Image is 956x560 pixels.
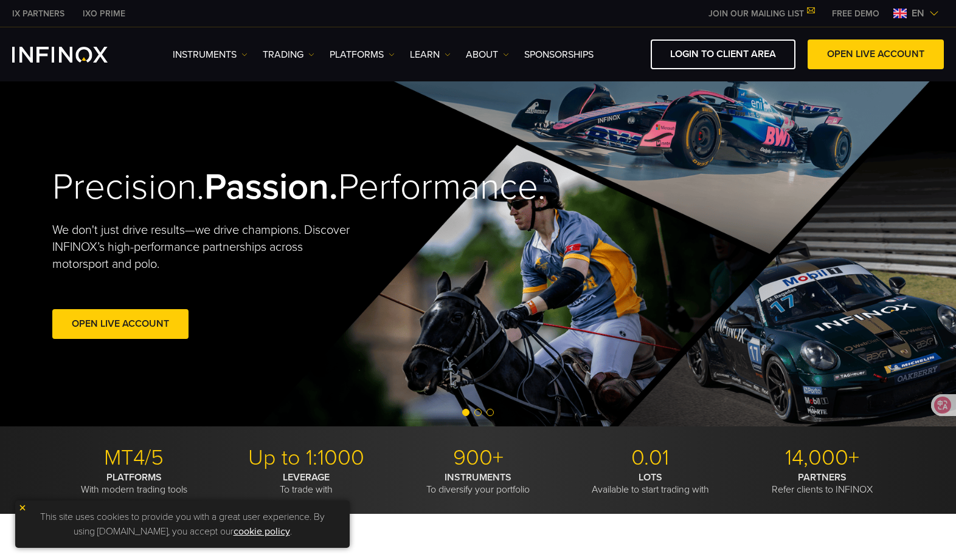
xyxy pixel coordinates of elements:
[569,445,732,471] p: 0.01
[52,309,189,339] a: Open Live Account
[106,471,162,483] strong: PLATFORMS
[330,47,395,62] a: PLATFORMS
[639,471,662,483] strong: LOTS
[397,471,559,496] p: To diversify your portfolio
[699,9,823,19] a: JOIN OUR MAILING LIST
[524,47,594,62] a: SPONSORSHIPS
[487,409,494,416] span: Go to slide 3
[798,471,847,483] strong: PARTNERS
[466,47,509,62] a: ABOUT
[3,7,74,20] a: INFINOX
[474,409,482,416] span: Go to slide 2
[52,222,359,273] p: We don't just drive results—we drive champions. Discover INFINOX’s high-performance partnerships ...
[52,471,215,496] p: With modern trading tools
[12,47,136,63] a: INFINOX Logo
[52,165,435,210] h2: Precision. Performance.
[569,471,732,496] p: Available to start trading with
[397,445,559,471] p: 900+
[224,445,387,471] p: Up to 1:1000
[823,7,888,20] a: INFINOX MENU
[263,47,314,62] a: TRADING
[74,7,134,20] a: INFINOX
[651,39,795,69] a: LOGIN TO CLIENT AREA
[204,165,338,209] strong: Passion.
[907,6,929,21] span: en
[462,409,469,416] span: Go to slide 1
[52,445,215,471] p: MT4/5
[741,445,904,471] p: 14,000+
[741,471,904,496] p: Refer clients to INFINOX
[410,47,451,62] a: Learn
[224,471,387,496] p: To trade with
[18,504,27,512] img: yellow close icon
[173,47,248,62] a: Instruments
[234,525,290,538] a: cookie policy
[808,39,944,69] a: OPEN LIVE ACCOUNT
[445,471,511,483] strong: INSTRUMENTS
[283,471,330,483] strong: LEVERAGE
[21,507,344,542] p: This site uses cookies to provide you with a great user experience. By using [DOMAIN_NAME], you a...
